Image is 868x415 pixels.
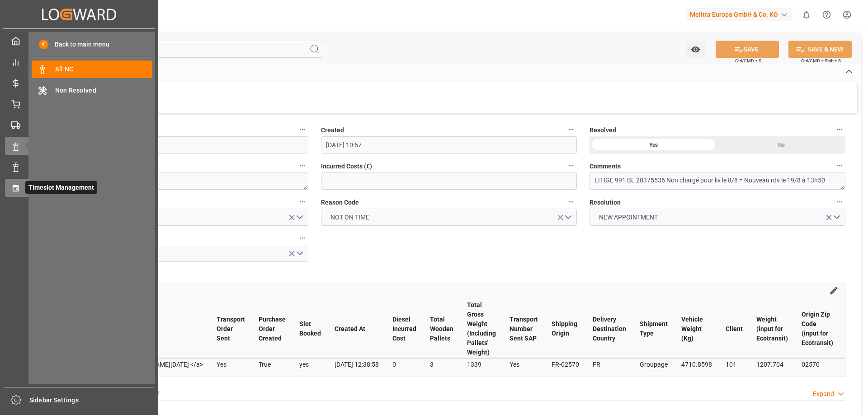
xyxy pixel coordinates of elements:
th: Origin Zip Code (input for Ecotransit) [795,300,840,358]
span: Back to main menu [48,40,109,49]
div: Groupage [640,359,668,370]
th: Total Wooden Pallets [423,300,460,358]
span: Created [321,126,344,135]
div: yes [299,359,321,370]
button: Melitta Europa GmbH & Co. KG [686,6,796,23]
button: open menu [52,245,308,262]
button: Incurred Costs (€) [565,160,577,172]
button: Resolution [834,196,845,208]
div: Melitta Europa GmbH & Co. KG [686,8,793,21]
a: Control Tower [5,53,153,70]
th: Delivery Destination Country [586,300,633,358]
div: FR [593,359,626,370]
a: Data Management [5,158,153,176]
th: Diesel Incurred Cost [386,300,423,358]
button: Updated [297,124,308,135]
div: 1339 [467,359,496,370]
button: SAVE [716,41,779,58]
span: Comments [590,162,621,171]
div: Expand [813,389,834,399]
div: 02570 [802,359,833,370]
th: Slot Booked [292,300,328,358]
th: Weight (input for Ecotransit) [750,300,795,358]
div: No [717,136,845,154]
a: All NC [32,61,152,78]
span: Resolved [590,126,616,135]
span: All NC [55,65,152,74]
span: Sidebar Settings [29,396,155,405]
div: 1207.704 [756,359,788,370]
th: Vehicle Weight (Kg) [675,300,719,358]
a: Rate Management [5,74,153,92]
div: FR-02570 [552,359,579,370]
th: Transport Number Sent SAP [503,300,545,358]
textarea: LITIGE 991 BL 20375536 Non chargé pour liv le 8/8 = Nouveau rdv le 19/8 à 13h50 [590,173,845,190]
th: Shipment Type [633,300,675,358]
a: Transport Management [5,116,153,134]
span: Timeslot Management [25,181,97,194]
a: Timeslot ManagementTimeslot Management [5,179,153,196]
span: Incurred Costs (€) [321,162,372,171]
span: Non Resolved [55,86,152,95]
button: open menu [321,209,577,226]
input: Search Fields [42,41,323,58]
button: Help Center [816,5,837,25]
div: 101 [726,359,743,370]
div: Yes [509,359,538,370]
button: Resolved [834,124,845,135]
textarea: f4ac08505332 [52,173,308,190]
th: Client [719,300,750,358]
button: Reason Code [565,196,577,208]
button: Comments [834,160,845,172]
div: True [259,359,286,370]
th: Purchase Order Created [252,300,292,358]
th: Total Gross Weight (Including Pallets' Weight) [460,300,503,358]
th: Created At [328,300,386,358]
button: Created [565,124,577,135]
button: open menu [52,209,308,226]
span: NEW APPOINTMENT [594,213,662,222]
div: 0 [392,359,416,370]
button: Transport ID Logward * [297,160,308,172]
input: DD-MM-YYYY HH:MM [321,136,577,154]
span: NOT ON TIME [326,213,374,222]
span: Ctrl/CMD + S [735,57,761,64]
a: Order Management [5,95,153,112]
th: Shipping Origin [545,300,586,358]
button: Responsible Party [297,196,308,208]
a: My Cockpit [5,32,153,50]
div: Yes [590,136,717,154]
a: Non Resolved [32,81,152,99]
input: DD-MM-YYYY HH:MM [52,136,308,154]
button: open menu [686,41,705,58]
th: Transport Order Sent [210,300,252,358]
div: 3 [430,359,453,370]
div: Yes [217,359,245,370]
span: Reason Code [321,198,359,207]
div: 4710.8598 [681,359,712,370]
button: Cost Ownership [297,232,308,244]
div: [DATE] 12:38:58 [335,359,379,370]
button: SAVE & NEW [788,41,852,58]
span: Ctrl/CMD + Shift + S [801,57,841,64]
span: Resolution [590,198,621,207]
button: show 0 new notifications [796,5,816,25]
button: open menu [590,209,845,226]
